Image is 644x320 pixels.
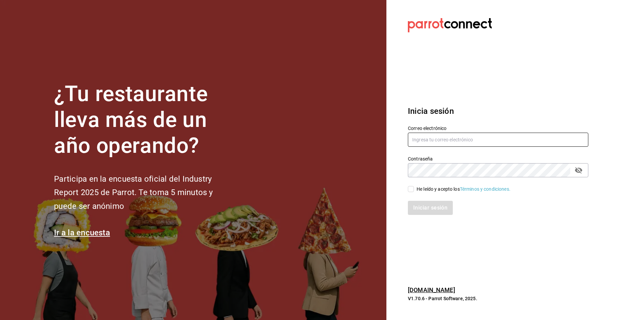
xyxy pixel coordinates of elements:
[54,228,110,237] a: Ir a la encuesta
[460,186,511,192] a: Términos y condiciones.
[54,172,235,213] h2: Participa en la encuesta oficial del Industry Report 2025 de Parrot. Te toma 5 minutos y puede se...
[408,295,588,302] p: V1.70.6 - Parrot Software, 2025.
[408,133,588,147] input: Ingresa tu correo electrónico
[54,81,235,158] h1: ¿Tu restaurante lleva más de un año operando?
[408,105,588,117] h3: Inicia sesión
[573,165,584,176] button: passwordField
[408,126,588,131] label: Correo electrónico
[417,186,511,193] div: He leído y acepto los
[408,156,588,161] label: Contraseña
[408,286,455,293] a: [DOMAIN_NAME]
